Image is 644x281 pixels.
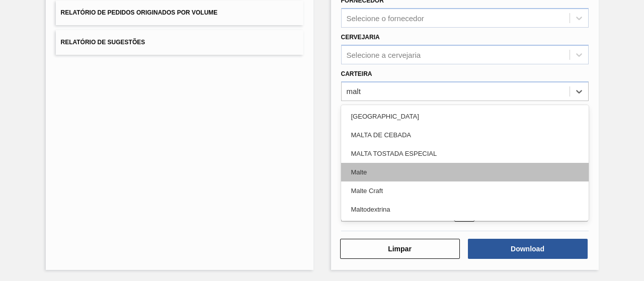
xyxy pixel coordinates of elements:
div: Malte [341,163,589,181]
div: MALTA TOSTADA ESPECIAL [341,144,589,163]
div: Maltodextrina [341,200,589,219]
button: Download [468,239,588,259]
div: [GEOGRAPHIC_DATA] [341,107,589,126]
span: Relatório de Pedidos Originados por Volume [61,9,218,16]
div: Malte Craft [341,181,589,200]
button: Relatório de Pedidos Originados por Volume [56,1,303,25]
div: MALTA DE CEBADA [341,126,589,144]
label: Cervejaria [341,34,380,41]
label: Carteira [341,70,372,77]
div: Selecione o fornecedor [347,14,424,23]
div: Selecione a cervejaria [347,50,421,59]
button: Limpar [340,239,460,259]
span: Relatório de Sugestões [61,39,145,46]
button: Relatório de Sugestões [56,30,303,55]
